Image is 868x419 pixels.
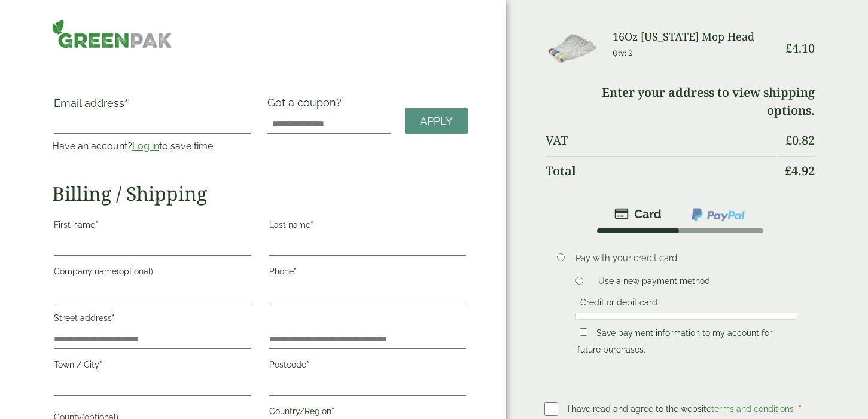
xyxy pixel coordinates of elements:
th: Total [546,156,776,185]
label: Town / City [54,356,251,377]
th: VAT [546,126,776,155]
label: Use a new payment method [593,276,715,289]
abbr: required [799,404,802,414]
bdi: 4.10 [785,40,815,56]
span: (optional) [117,267,153,276]
abbr: required [331,406,334,416]
abbr: required [95,220,98,230]
a: terms and conditions [711,404,794,414]
span: £ [785,40,792,56]
label: Company name [54,263,251,283]
label: Credit or debit card [575,298,662,311]
span: £ [785,163,791,179]
small: Qty: 2 [613,48,632,57]
label: Postcode [269,356,467,377]
h3: 16Oz [US_STATE] Mop Head [613,30,776,44]
label: Phone [269,263,467,283]
abbr: required [99,360,102,369]
a: Apply [405,108,468,134]
p: Pay with your credit card. [575,252,797,265]
a: Log in [132,140,159,152]
span: I have read and agree to the website [568,404,796,414]
span: Apply [420,115,453,128]
abbr: required [112,313,115,323]
abbr: required [124,97,128,109]
span: £ [785,132,792,148]
label: Last name [269,216,467,237]
label: Email address [54,98,251,115]
bdi: 4.92 [785,163,815,179]
bdi: 0.82 [785,132,815,148]
label: Street address [54,310,251,330]
label: Got a coupon? [267,96,346,115]
abbr: required [306,360,309,369]
p: Have an account? to save time [52,139,253,154]
label: Save payment information to my account for future purchases. [577,328,772,358]
abbr: required [294,267,297,276]
img: ppcp-gateway.png [690,207,746,222]
td: Enter your address to view shipping options. [546,78,815,125]
abbr: required [310,220,313,230]
h2: Billing / Shipping [52,182,468,205]
label: First name [54,216,251,237]
img: stripe.png [614,207,662,221]
img: GreenPak Supplies [52,19,172,48]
